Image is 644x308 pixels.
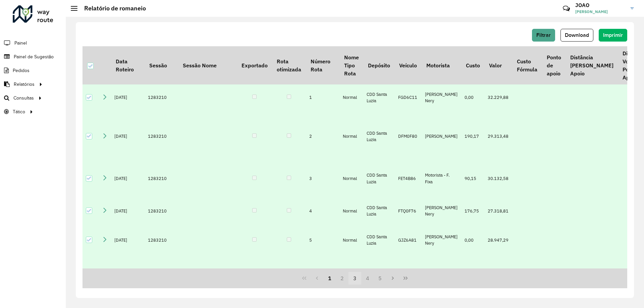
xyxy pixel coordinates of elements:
[339,46,363,84] th: Nome Tipo Rota
[77,5,146,12] h2: Relatório de romaneio
[422,195,461,227] td: [PERSON_NAME] Nery
[348,272,361,285] button: 3
[237,46,272,84] th: Exportado
[363,162,394,195] td: CDD Santa Luzia
[395,46,422,84] th: Veículo
[111,46,145,84] th: Data Roteiro
[306,162,339,195] td: 3
[111,84,145,111] td: [DATE]
[178,46,237,84] th: Sessão Nome
[422,111,461,162] td: [PERSON_NAME]
[336,272,348,285] button: 2
[14,81,35,88] span: Relatórios
[111,227,145,253] td: [DATE]
[339,227,363,253] td: Normal
[461,111,484,162] td: 190,17
[603,32,623,38] span: Imprimir
[395,227,422,253] td: GJZ6A81
[560,29,593,42] button: Download
[532,29,555,42] button: Filtrar
[111,111,145,162] td: [DATE]
[512,46,542,84] th: Custo Fórmula
[363,195,394,227] td: CDD Santa Luzia
[461,84,484,111] td: 0,00
[461,46,484,84] th: Custo
[484,111,512,162] td: 29.313,48
[422,84,461,111] td: [PERSON_NAME] Nery
[306,84,339,111] td: 1
[536,32,551,38] span: Filtrar
[306,195,339,227] td: 4
[484,227,512,253] td: 28.947,29
[339,111,363,162] td: Normal
[386,272,399,285] button: Next Page
[145,227,178,253] td: 1283210
[484,84,512,111] td: 32.229,88
[323,272,336,285] button: 1
[306,227,339,253] td: 5
[565,32,589,38] span: Download
[14,40,27,47] span: Painel
[363,227,394,253] td: CDD Santa Luzia
[484,46,512,84] th: Valor
[542,46,566,84] th: Ponto de apoio
[306,46,339,84] th: Número Rota
[145,111,178,162] td: 1283210
[575,9,626,15] span: [PERSON_NAME]
[306,111,339,162] td: 2
[461,195,484,227] td: 176,75
[13,95,34,102] span: Consultas
[14,53,54,60] span: Painel de Sugestão
[484,195,512,227] td: 27.318,81
[395,111,422,162] td: DFM0F80
[422,46,461,84] th: Motorista
[111,195,145,227] td: [DATE]
[575,2,626,8] h3: JOAO
[599,29,627,42] button: Imprimir
[145,46,178,84] th: Sessão
[13,67,30,74] span: Pedidos
[363,111,394,162] td: CDD Santa Luzia
[422,227,461,253] td: [PERSON_NAME] Nery
[145,84,178,111] td: 1283210
[363,84,394,111] td: CDD Santa Luzia
[559,1,574,16] a: Contato Rápido
[363,46,394,84] th: Depósito
[395,195,422,227] td: FTQ0F76
[111,162,145,195] td: [DATE]
[145,195,178,227] td: 1283210
[339,195,363,227] td: Normal
[339,84,363,111] td: Normal
[395,162,422,195] td: FET4B86
[145,162,178,195] td: 1283210
[395,84,422,111] td: FGD6C11
[361,272,374,285] button: 4
[461,227,484,253] td: 0,00
[399,272,412,285] button: Last Page
[339,162,363,195] td: Normal
[272,46,306,84] th: Rota otimizada
[422,162,461,195] td: Motorista - F. Fixa
[374,272,387,285] button: 5
[484,162,512,195] td: 30.132,58
[461,162,484,195] td: 90,15
[566,46,618,84] th: Distância [PERSON_NAME] Apoio
[13,108,25,115] span: Tático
